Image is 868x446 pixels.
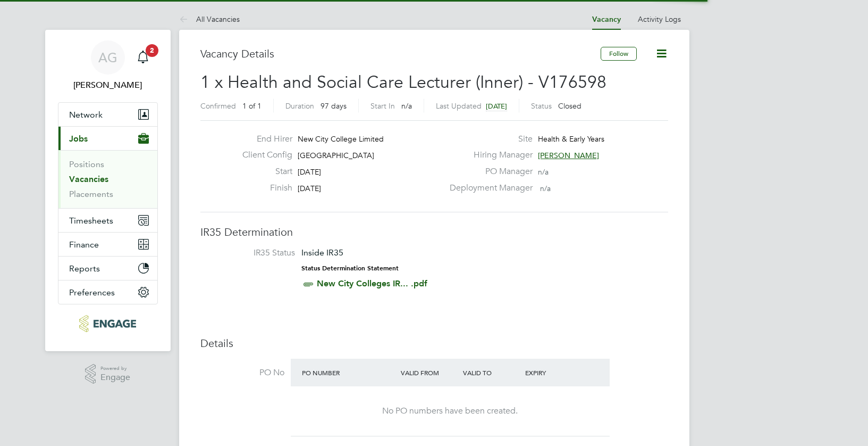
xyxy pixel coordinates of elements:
[531,101,552,111] label: Status
[638,14,681,24] a: Activity Logs
[200,336,668,350] h3: Details
[200,101,236,111] label: Confirmed
[398,363,460,382] div: Valid From
[58,79,158,92] span: Ajay Gandhi
[69,189,113,199] a: Placements
[69,174,108,184] a: Vacancies
[58,209,157,232] button: Timesheets
[179,14,240,24] a: All Vacancies
[443,166,533,177] label: PO Manager
[298,151,374,160] span: [GEOGRAPHIC_DATA]
[540,184,551,193] span: n/a
[234,134,292,145] label: End Hirer
[98,51,117,64] span: AG
[299,363,399,382] div: PO Number
[200,367,284,378] label: PO No
[317,278,427,288] a: New City Colleges IR... .pdf
[321,101,347,111] span: 97 days
[298,184,321,193] span: [DATE]
[370,101,395,111] label: Start In
[436,101,482,111] label: Last Updated
[200,225,668,239] h3: IR35 Determination
[523,363,585,382] div: Expiry
[242,101,262,111] span: 1 of 1
[58,257,157,280] button: Reports
[558,101,582,111] span: Closed
[301,265,399,272] strong: Status Determination Statement
[538,151,599,160] span: [PERSON_NAME]
[486,102,507,111] span: [DATE]
[301,406,599,417] div: No PO numbers have been created.
[234,183,292,194] label: Finish
[443,134,533,145] label: Site
[85,364,130,384] a: Powered byEngage
[100,373,130,382] span: Engage
[69,159,104,169] a: Positions
[69,239,99,250] span: Finance
[601,47,637,61] button: Follow
[401,101,412,111] span: n/a
[45,30,171,351] nav: Main navigation
[285,101,314,111] label: Duration
[460,363,523,382] div: Valid To
[443,150,533,161] label: Hiring Manager
[79,315,136,332] img: carbonrecruitment-logo-retina.png
[58,233,157,256] button: Finance
[58,40,158,92] a: AG[PERSON_NAME]
[146,44,158,57] span: 2
[69,110,103,120] span: Network
[538,167,549,177] span: n/a
[69,287,115,298] span: Preferences
[298,134,384,144] span: New City College Limited
[234,150,292,161] label: Client Config
[592,15,621,24] a: Vacancy
[538,134,604,144] span: Health & Early Years
[69,216,113,226] span: Timesheets
[69,134,88,144] span: Jobs
[132,40,154,75] a: 2
[211,247,295,259] label: IR35 Status
[58,280,157,304] button: Preferences
[200,72,606,93] span: 1 x Health and Social Care Lecturer (Inner) - V176598
[200,47,601,61] h3: Vacancy Details
[298,167,321,177] span: [DATE]
[234,166,292,177] label: Start
[301,247,343,258] span: Inside IR35
[69,263,100,274] span: Reports
[100,364,130,373] span: Powered by
[58,127,157,150] button: Jobs
[443,183,533,194] label: Deployment Manager
[58,315,158,332] a: Go to home page
[58,103,157,126] button: Network
[58,150,157,208] div: Jobs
